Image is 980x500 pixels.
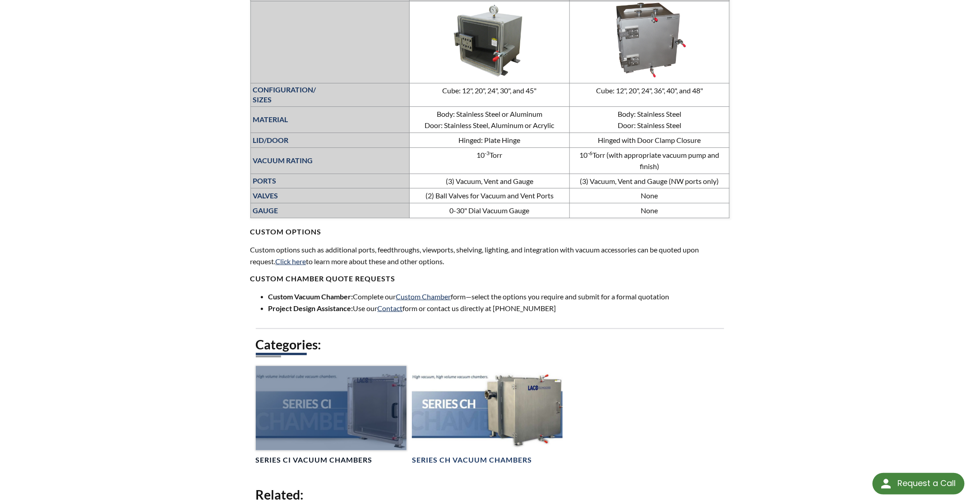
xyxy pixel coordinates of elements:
td: 10 Torr (with appropriate vacuum pump and finish) [569,147,730,174]
td: (3) Vacuum, Vent and Gauge [410,174,570,188]
h4: Custom chamber QUOTe requests [250,274,730,284]
th: GAUGE [250,203,410,218]
td: Hinged with Door Clamp Closure [569,133,730,148]
p: Custom options such as additional ports, feedthroughs, viewports, shelving, lighting, and integra... [250,244,730,267]
sup: -6 [588,150,593,156]
h4: Series CI Vacuum Chambers [256,455,373,465]
td: Body: Stainless Steel Door: Stainless Steel [569,106,730,133]
th: PORTS [250,174,410,188]
th: VACUUM RATING [250,147,410,174]
th: MATERIAL [250,106,410,133]
a: Contact [378,304,403,312]
td: (2) Ball Valves for Vacuum and Vent Ports [410,188,570,203]
li: Complete our form—select the options you require and submit for a formal quotation [268,291,730,303]
li: Use our form or contact us directly at [PHONE_NUMBER] [268,303,730,314]
td: Cube: 12", 20", 24", 36", 40", and 48" [569,83,730,107]
td: Cube: 12", 20", 24", 30", and 45" [410,83,570,107]
strong: Project Design Assistance: [268,304,353,312]
h4: CUSTOM OPTIONS [250,218,730,237]
h4: Series CH Vacuum Chambers [412,455,532,465]
img: Series CC—Cube Chamber image [422,3,557,79]
img: round button [879,477,893,491]
th: LID/DOOR [250,133,410,148]
td: 10 Torr [410,147,570,174]
div: Request a Call [897,473,956,494]
a: Series CI Chambers headerSeries CI Vacuum Chambers [256,366,407,465]
a: Series CH Chambers headerSeries CH Vacuum Chambers [412,366,563,465]
a: Click here [276,257,306,266]
td: Hinged: Plate Hinge [410,133,570,148]
td: (3) Vacuum, Vent and Gauge (NW ports only) [569,174,730,188]
sup: -3 [485,150,490,156]
h2: Categories: [256,336,725,353]
td: None [569,203,730,218]
td: 0-30" Dial Vacuum Gauge [410,203,570,218]
th: VALVES [250,188,410,203]
img: Series CH Cube Chamber image [582,3,717,79]
td: None [569,188,730,203]
div: Request a Call [873,473,965,495]
th: CONFIGURATION/ SIZES [250,83,410,107]
td: Body: Stainless Steel or Aluminum Door: Stainless Steel, Aluminum or Acrylic [410,106,570,133]
a: Custom Chamber [396,292,451,301]
strong: Custom Vacuum Chamber: [268,292,353,301]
